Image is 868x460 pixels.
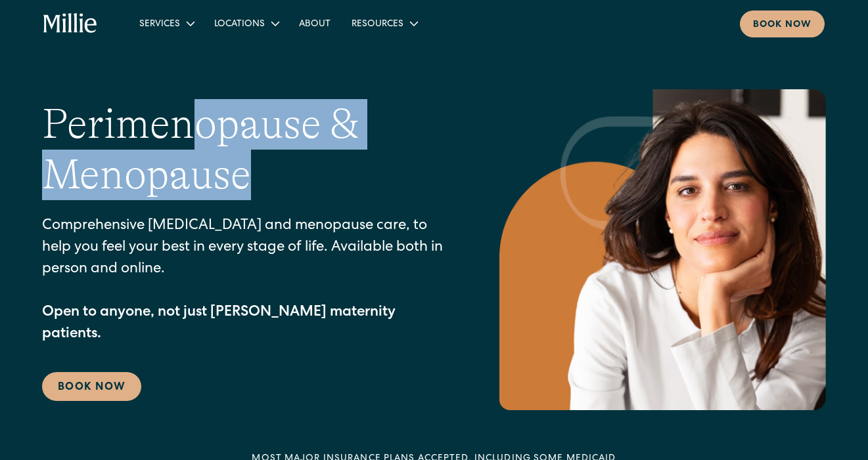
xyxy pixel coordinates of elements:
strong: Open to anyone, not just [PERSON_NAME] maternity patients. [42,306,396,342]
div: Locations [214,18,265,31]
h1: Perimenopause & Menopause [42,99,447,200]
a: Book Now [42,372,141,401]
div: Resources [341,12,427,34]
a: home [43,13,97,34]
img: Confident woman with long dark hair resting her chin on her hand, wearing a white blouse, looking... [499,89,826,410]
div: Book now [753,18,811,32]
div: Locations [204,12,288,34]
p: Comprehensive [MEDICAL_DATA] and menopause care, to help you feel your best in every stage of lif... [42,216,447,346]
div: Services [129,12,204,34]
div: Resources [352,18,403,31]
a: Book now [740,10,825,37]
div: Services [139,18,180,31]
a: About [288,12,341,34]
